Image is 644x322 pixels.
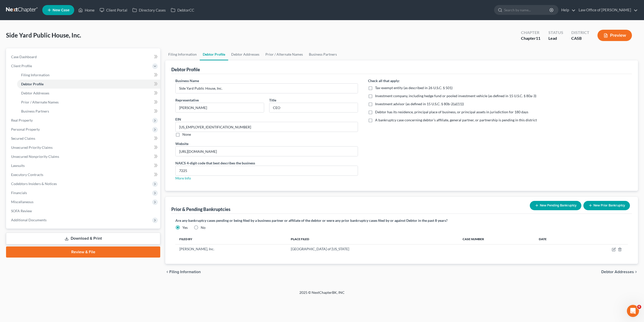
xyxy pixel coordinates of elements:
[637,305,641,309] span: 6
[200,48,228,60] a: Debtor Profile
[165,270,169,274] i: chevron_left
[7,52,160,61] a: Case Dashboard
[11,218,47,222] span: Additional Documents
[11,118,33,122] span: Real Property
[176,147,358,156] input: --
[548,35,563,41] div: Lead
[176,166,358,175] input: XXXX
[176,122,358,132] input: --
[576,6,638,15] a: Law Office of [PERSON_NAME]
[459,234,535,244] th: Case Number
[201,225,206,230] label: No
[76,6,97,15] a: Home
[287,244,459,254] td: [GEOGRAPHIC_DATA] of [US_STATE]
[171,206,230,212] div: Prior & Pending Bankruptcies
[175,141,188,146] label: Website
[11,127,40,131] span: Personal Property
[6,233,160,244] a: Download & Print
[53,8,69,12] span: New Case
[7,152,160,161] a: Unsecured Nonpriority Claims
[269,97,276,103] label: Title
[306,48,340,60] a: Business Partners
[287,234,459,244] th: Place Filed
[521,30,540,35] div: Chapter
[11,136,35,140] span: Secured Claims
[175,218,628,223] label: Are any bankruptcy cases pending or being filed by a business partner or affiliate of the debtor ...
[165,48,200,60] a: Filing Information
[21,82,44,86] span: Debtor Profile
[11,182,57,186] span: Codebtors Insiders & Notices
[176,84,358,93] input: Enter name...
[11,209,32,213] span: SOFA Review
[228,48,262,60] a: Debtor Addresses
[627,305,639,317] iframe: Intercom live chat
[504,5,550,15] input: Search by name...
[17,107,160,116] a: Business Partners
[375,110,528,114] span: Debtor has its residence, principal place of business, or principal assets in jurisdiction for 18...
[11,172,43,177] span: Executory Contracts
[375,118,537,122] span: A bankruptcy case concerning debtor’s affiliate, general partner, or partnership is pending in th...
[536,36,540,41] span: 11
[17,98,160,107] a: Prior / Alternate Names
[11,145,53,150] span: Unsecured Priority Claims
[548,30,563,35] div: Status
[130,6,168,15] a: Directory Cases
[175,176,191,180] a: More Info
[571,35,589,41] div: CASB
[17,70,160,80] a: Filing Information
[571,30,589,35] div: District
[17,89,160,98] a: Debtor Addresses
[583,201,630,210] button: New Prior Bankruptcy
[175,78,199,83] label: Business Name
[97,6,130,15] a: Client Portal
[7,170,160,179] a: Executory Contracts
[530,201,581,210] button: New Pending Bankruptcy
[21,100,59,104] span: Prior / Alternate Names
[11,55,37,59] span: Case Dashboard
[7,161,160,170] a: Lawsuits
[597,30,632,41] button: Preview
[179,290,465,299] div: 2025 © NextChapterBK, INC
[169,270,201,274] span: Filing Information
[11,191,27,195] span: Financials
[601,270,638,274] button: Debtor Addresses chevron_right
[262,48,306,60] a: Prior / Alternate Names
[7,206,160,216] a: SOFA Review
[175,244,287,254] td: [PERSON_NAME], Inc.
[375,102,464,106] span: Investment advisor (as defined in 15 U.S.C. § 80b-2(a)(11))
[21,109,49,113] span: Business Partners
[175,117,181,122] label: EIN
[7,143,160,152] a: Unsecured Priority Claims
[175,97,199,103] label: Representative
[175,234,287,244] th: Filed By
[601,270,634,274] span: Debtor Addresses
[11,163,25,168] span: Lawsuits
[11,154,59,159] span: Unsecured Nonpriority Claims
[521,35,540,41] div: Chapter
[634,270,638,274] i: chevron_right
[165,270,201,274] button: chevron_left Filing Information
[11,200,33,204] span: Miscellaneous
[368,78,400,83] label: Check all that apply:
[176,103,264,113] input: Enter representative...
[175,160,255,166] label: NAICS 4-digit code that best describes the business
[375,86,453,90] span: Tax-exempt entity (as described in 26 U.S.C. § 501)
[375,94,536,98] span: Investment company, including hedge fund or pooled investment vehicle (as defined in 15 U.S.C. § ...
[6,31,81,39] span: Side Yard Public House, Inc.
[269,103,358,113] input: Enter title...
[17,80,160,89] a: Debtor Profile
[559,6,576,15] a: Help
[6,246,160,258] a: Review & File
[7,134,160,143] a: Secured Claims
[11,64,32,68] span: Client Profile
[182,132,191,137] label: None
[21,91,49,95] span: Debtor Addresses
[168,6,197,15] a: DebtorCC
[182,225,188,230] label: Yes
[535,234,576,244] th: Date
[21,73,50,77] span: Filing Information
[171,66,200,73] div: Debtor Profile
